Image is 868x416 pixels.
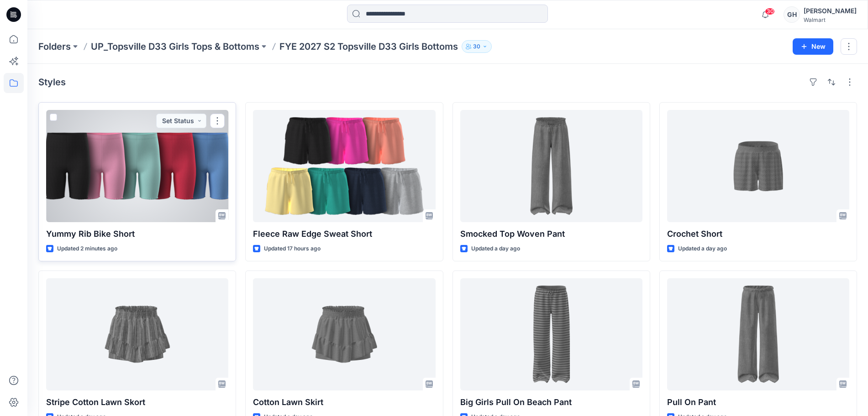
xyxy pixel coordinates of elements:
p: 30 [473,42,480,52]
a: Cotton Lawn Skirt [253,278,435,390]
p: Smocked Top Woven Pant [460,228,642,240]
p: Fleece Raw Edge Sweat Short [253,228,435,240]
a: Crochet Short [667,110,849,222]
a: UP_Topsville D33 Girls Tops & Bottoms [91,40,259,53]
p: Updated 17 hours ago [264,244,321,254]
div: GH [784,6,800,23]
div: [PERSON_NAME] [804,5,857,16]
a: Big Girls Pull On Beach Pant [460,278,642,390]
p: Cotton Lawn Skirt [253,396,435,409]
p: Updated a day ago [471,244,520,254]
a: Yummy Rib Bike Short [46,110,228,222]
p: Crochet Short [667,228,849,240]
a: Smocked Top Woven Pant [460,110,642,222]
p: Updated 2 minutes ago [57,244,117,254]
button: 30 [462,40,492,53]
p: Pull On Pant [667,396,849,409]
div: Walmart [804,16,857,23]
span: 30 [765,8,775,15]
p: Updated a day ago [678,244,727,254]
p: Stripe Cotton Lawn Skort [46,396,228,409]
a: Pull On Pant [667,278,849,390]
a: Stripe Cotton Lawn Skort [46,278,228,390]
a: Folders [38,40,71,53]
p: Yummy Rib Bike Short [46,228,228,240]
p: Big Girls Pull On Beach Pant [460,396,642,409]
button: New [793,38,833,55]
p: FYE 2027 S2 Topsville D33 Girls Bottoms [279,40,458,53]
h4: Styles [38,77,66,88]
a: Fleece Raw Edge Sweat Short [253,110,435,222]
